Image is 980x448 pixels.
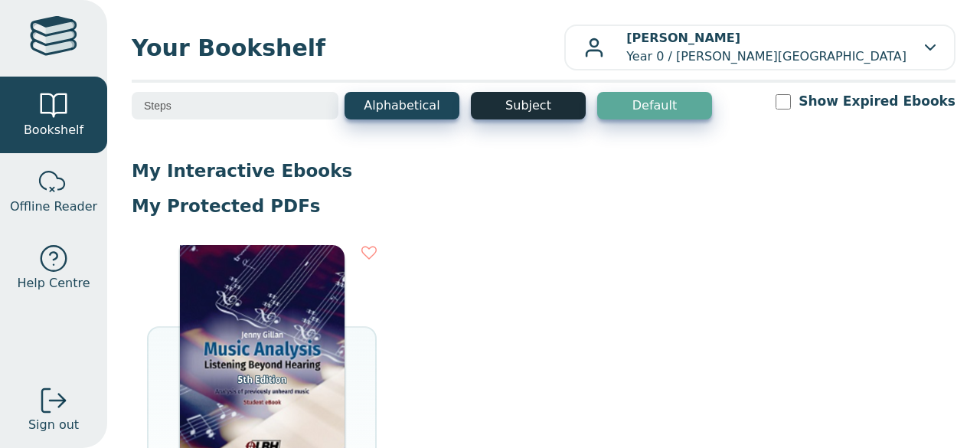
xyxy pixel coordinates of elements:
[24,121,83,139] span: Bookshelf
[626,29,906,66] p: Year 0 / [PERSON_NAME][GEOGRAPHIC_DATA]
[626,31,740,45] b: [PERSON_NAME]
[10,198,97,216] span: Offline Reader
[564,25,955,70] button: [PERSON_NAME]Year 0 / [PERSON_NAME][GEOGRAPHIC_DATA]
[597,92,712,119] button: Default
[28,416,79,434] span: Sign out
[17,274,90,293] span: Help Centre
[799,92,955,111] label: Show Expired Ebooks
[132,159,955,182] p: My Interactive Ebooks
[345,92,459,119] button: Alphabetical
[132,92,338,119] input: Search bookshelf (E.g: psychology)
[132,195,955,217] p: My Protected PDFs
[132,31,564,65] span: Your Bookshelf
[471,92,586,119] button: Subject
